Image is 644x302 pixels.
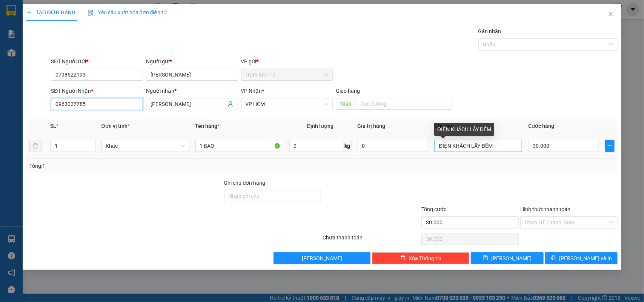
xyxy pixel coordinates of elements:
span: plus [26,10,32,15]
th: Ghi chú [431,119,525,133]
button: delete [29,140,41,152]
span: close [608,11,614,17]
span: Cước hàng [528,123,554,129]
input: Dọc đường [356,98,452,110]
span: TẠO ĐƠN HÀNG [26,9,75,15]
button: Close [600,4,621,25]
button: plus [605,140,615,152]
div: Chưa thanh toán [322,233,421,247]
button: printer[PERSON_NAME] và In [545,252,618,264]
span: VP Nhận [241,88,262,94]
span: Giá trị hàng [358,123,386,129]
span: user-add [227,101,234,107]
label: Hình thức thanh toán [520,206,570,212]
input: VD: Bàn, Ghế [195,140,283,152]
span: delete [400,255,406,261]
span: save [483,255,488,261]
button: deleteXóa Thông tin [372,252,469,264]
input: Ghi Chú [434,140,522,152]
input: 0 [358,140,429,152]
div: ĐIỆN KHÁCH LẤY ĐÊM [434,123,494,136]
span: Xóa Thông tin [409,254,441,262]
div: VP gửi [241,57,333,66]
label: Gán nhãn [478,28,501,34]
span: SL [50,123,56,129]
div: SĐT Người Nhận [51,87,143,95]
span: Giao [336,98,356,110]
div: SĐT Người Gửi [51,57,143,66]
label: Ghi chú đơn hàng [224,180,266,186]
span: Giao hàng [336,88,360,94]
span: Đơn vị tính [101,123,130,129]
img: icon [88,10,94,16]
span: Tổng cước [421,206,446,212]
span: plus [606,143,614,149]
div: Tổng: 1 [29,162,249,170]
button: [PERSON_NAME] [274,252,371,264]
span: Trạm Km117 [246,69,329,80]
span: Định lượng [307,123,334,129]
input: Ghi chú đơn hàng [224,190,321,202]
span: [PERSON_NAME] [491,254,532,262]
span: kg [344,140,352,152]
span: printer [551,255,556,261]
div: Người gửi [146,57,238,66]
span: [PERSON_NAME] [302,254,342,262]
span: [PERSON_NAME] và In [559,254,612,262]
span: Khác [106,140,185,152]
span: VP HCM [246,98,329,110]
span: Tên hàng [195,123,220,129]
span: Yêu cầu xuất hóa đơn điện tử [88,9,167,15]
div: Người nhận [146,87,238,95]
button: save[PERSON_NAME] [471,252,543,264]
